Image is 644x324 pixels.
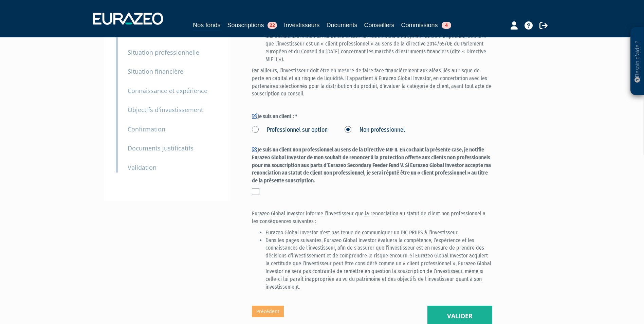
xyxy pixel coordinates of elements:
label: Je suis un client non professionnel au sens de la Directive MIF II. En cochant la présente case, ... [252,146,492,185]
small: Confirmation [128,125,165,133]
a: Documents [327,20,357,30]
li: Dans les pages suivantes, Eurazeo Global Investor évaluera la compétence, l’expérience et les con... [265,237,492,291]
span: 22 [268,22,277,29]
small: Documents justificatifs [128,144,194,152]
a: Investisseurs [284,20,319,30]
a: Conseillers [364,20,394,30]
li: Eurazeo Global Investor n’est pas tenue de communiquer un DIC PRIIPS à l’investisseur. [265,229,492,237]
a: Nos fonds [193,20,220,31]
span: 4 [442,22,451,29]
p: Eurazeo Global Investor informe l’investisseur que la renonciation au statut de client non profes... [252,210,492,226]
li: aux investisseurs dont la résidence fiscale est située dans un pays de l’Union Européenne, dès lo... [265,33,492,64]
a: Souscriptions22 [227,20,277,30]
small: Objectifs d'investissement [128,106,203,114]
label: Je suis un client : * [252,113,492,121]
small: Situation professionnelle [128,48,199,56]
img: 1732889491-logotype_eurazeo_blanc_rvb.png [93,13,163,25]
small: Connaissance et expérience [128,87,207,95]
label: Professionnel sur option [252,126,328,134]
p: Besoin d'aide ? [633,31,641,92]
a: Précédent [252,306,284,317]
label: Non professionnel [345,126,405,134]
small: Validation [128,163,157,172]
a: Commissions4 [401,20,451,30]
small: Situation financière [128,67,183,75]
p: Par ailleurs, l’investisseur doit être en mesure de faire face financièrement aux aléas liés au r... [252,67,492,98]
